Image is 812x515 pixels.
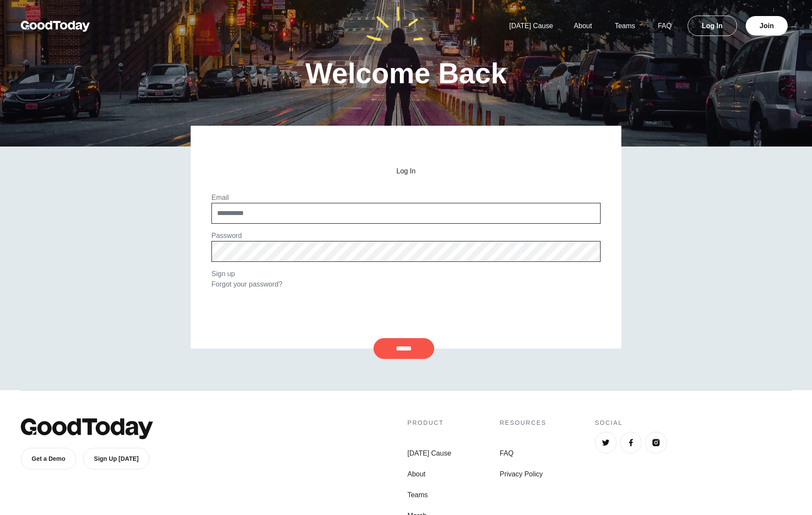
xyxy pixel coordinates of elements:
[83,448,149,469] a: Sign Up [DATE]
[407,448,451,459] a: [DATE] Cause
[407,469,451,479] a: About
[500,418,546,427] h4: Resources
[407,418,451,427] h4: Product
[595,418,791,427] h4: Social
[21,21,90,32] img: GoodToday
[595,432,617,453] a: Twitter
[647,22,682,29] a: FAQ
[211,167,601,175] h2: Log In
[407,490,451,500] a: Teams
[746,16,788,36] a: Join
[211,232,242,239] label: Password
[620,432,642,453] a: Facebook
[500,469,546,479] a: Privacy Policy
[601,438,610,447] img: Twitter
[21,418,153,439] img: GoodToday
[627,438,635,447] img: Facebook
[305,59,507,88] h1: Welcome Back
[211,280,283,288] a: Forgot your password?
[211,194,229,201] label: Email
[645,432,667,453] a: Instagram
[563,22,602,29] a: About
[652,438,660,447] img: Instagram
[604,22,646,29] a: Teams
[499,22,563,29] a: [DATE] Cause
[500,448,546,459] a: FAQ
[688,16,737,36] a: Log In
[211,270,235,277] a: Sign up
[21,448,76,469] a: Get a Demo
